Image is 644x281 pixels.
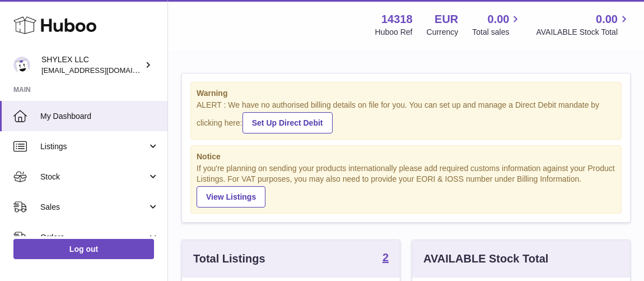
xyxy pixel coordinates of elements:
a: Set Up Direct Debit [242,112,333,133]
a: View Listings [197,186,265,208]
strong: 14318 [381,12,413,27]
span: Orders [40,232,147,243]
span: Sales [40,202,147,213]
div: Huboo Ref [375,27,413,38]
a: 2 [382,252,389,265]
div: Currency [427,27,459,38]
a: Log out [13,239,154,259]
h3: AVAILABLE Stock Total [423,251,548,266]
span: AVAILABLE Stock Total [536,27,631,38]
img: internalAdmin-14318@internal.huboo.com [13,57,30,73]
strong: 2 [382,252,389,263]
div: ALERT : We have no authorised billing details on file for you. You can set up and manage a Direct... [197,100,615,133]
span: My Dashboard [40,111,159,122]
strong: Warning [197,88,615,99]
span: 0.00 [488,12,510,27]
span: Stock [40,172,147,182]
span: Listings [40,141,147,152]
div: SHYLEX LLC [41,54,142,76]
a: 0.00 Total sales [472,12,522,38]
span: 0.00 [596,12,618,27]
h3: Total Listings [193,251,265,266]
a: 0.00 AVAILABLE Stock Total [536,12,631,38]
span: Total sales [472,27,522,38]
strong: Notice [197,151,615,162]
span: [EMAIL_ADDRESS][DOMAIN_NAME] [41,66,165,75]
div: If you're planning on sending your products internationally please add required customs informati... [197,163,615,207]
strong: EUR [435,12,458,27]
